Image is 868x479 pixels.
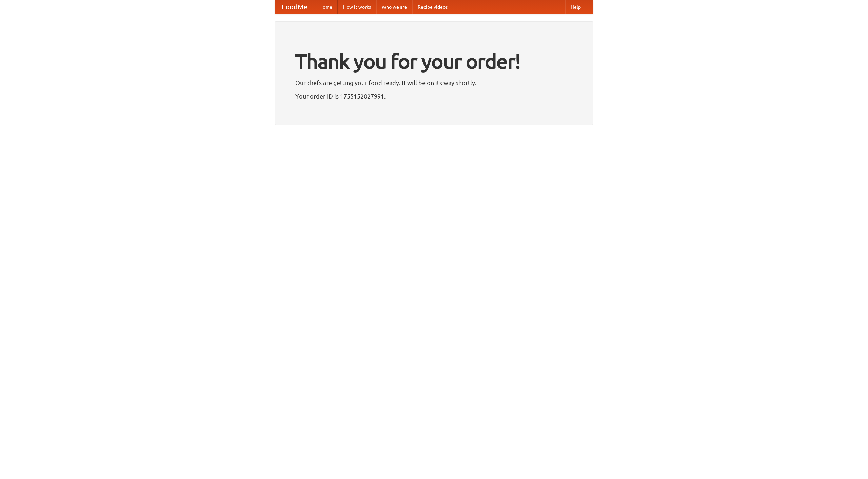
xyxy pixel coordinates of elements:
a: Recipe videos [412,0,453,14]
h1: Thank you for your order! [295,45,573,78]
a: How it works [338,0,376,14]
p: Your order ID is 1755152027991. [295,91,573,101]
a: Who we are [376,0,412,14]
p: Our chefs are getting your food ready. It will be on its way shortly. [295,78,573,88]
a: Help [565,0,586,14]
a: FoodMe [275,0,314,14]
a: Home [314,0,338,14]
